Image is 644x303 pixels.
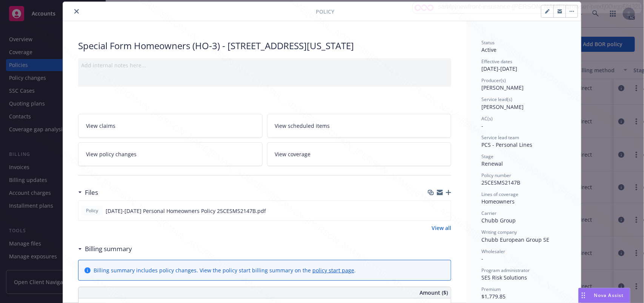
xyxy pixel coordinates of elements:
[481,141,532,148] span: PCS - Personal Lines
[481,172,511,179] span: Policy number
[78,142,263,166] a: View policy changes
[72,7,81,16] button: close
[481,77,506,84] span: Producer(s)
[481,248,505,255] span: Wholesaler
[481,210,496,216] span: Carrier
[481,255,483,262] span: -
[481,198,515,205] span: Homeowners
[578,288,630,303] button: Nova Assist
[481,236,549,243] span: Chubb European Group SE
[579,288,588,303] div: Drag to move
[81,61,448,69] div: Add internal notes here...
[78,114,263,138] a: View claims
[481,58,566,73] div: [DATE] - [DATE]
[86,122,115,130] span: View claims
[78,244,132,254] div: Billing summary
[481,191,518,197] span: Lines of coverage
[429,207,435,215] button: download file
[481,179,520,186] span: 25CESMS2147B
[78,39,451,52] div: Special Form Homeowners (HO-3) - [STREET_ADDRESS][US_STATE]
[481,293,506,300] span: $1,779.85
[481,84,524,91] span: [PERSON_NAME]
[312,267,354,274] a: policy start page
[441,207,448,215] button: preview file
[78,188,98,197] div: Files
[86,150,137,158] span: View policy changes
[594,292,624,298] span: Nova Assist
[481,274,527,281] span: SES Risk Solutions
[94,266,356,274] div: Billing summary includes policy changes. View the policy start billing summary on the .
[481,153,493,160] span: Stage
[275,150,311,158] span: View coverage
[481,229,517,235] span: Writing company
[481,160,503,167] span: Renewal
[267,142,452,166] a: View coverage
[481,286,501,292] span: Premium
[481,115,493,122] span: AC(s)
[275,122,330,130] span: View scheduled items
[481,267,530,273] span: Program administrator
[85,207,100,214] span: Policy
[85,244,132,254] h3: Billing summary
[481,58,512,65] span: Effective dates
[432,224,451,232] a: View all
[481,217,516,224] span: Chubb Group
[481,103,524,110] span: [PERSON_NAME]
[420,289,448,297] span: Amount ($)
[316,8,334,16] span: Policy
[481,96,512,103] span: Service lead(s)
[481,39,495,46] span: Status
[481,46,496,53] span: Active
[106,207,266,215] span: [DATE]-[DATE] Personal Homeowners Policy 25CESMS2147B.pdf
[267,114,452,138] a: View scheduled items
[481,134,519,141] span: Service lead team
[85,188,98,197] h3: Files
[481,122,483,129] span: -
